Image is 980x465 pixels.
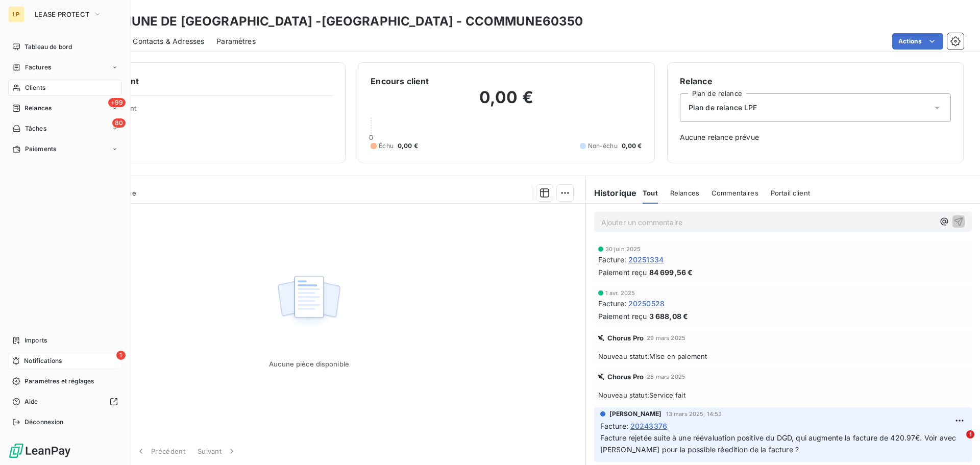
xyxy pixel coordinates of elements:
[112,118,126,128] span: 80
[24,377,94,386] span: Paramètres et réglages
[647,335,685,341] span: 29 mars 2025
[116,351,126,360] span: 1
[649,311,689,322] span: 3 688,08 €
[607,373,644,381] span: Chorus Pro
[628,298,665,309] span: 20250528
[8,394,122,410] a: Aide
[82,104,333,118] span: Propriétés Client
[966,430,974,438] span: 1
[130,440,191,462] button: Précédent
[24,104,52,113] span: Relances
[25,144,56,154] span: Paiements
[600,433,959,454] span: Facture rejetée suite à une réévaluation positive du DGD, qui augmente la facture de 420.97€. Voi...
[24,397,38,406] span: Aide
[369,133,373,141] span: 0
[398,141,418,151] span: 0,00 €
[649,267,693,278] span: 84 699,56 €
[712,189,758,197] span: Commentaires
[680,132,951,142] span: Aucune relance prévue
[598,254,626,265] span: Facture :
[133,36,204,46] span: Contacts & Adresses
[586,187,637,199] h6: Historique
[647,374,685,380] span: 28 mars 2025
[371,87,642,118] h2: 0,00 €
[24,356,62,365] span: Notifications
[35,10,89,18] span: LEASE PROTECT
[607,334,644,342] span: Chorus Pro
[25,63,51,72] span: Factures
[62,75,333,87] h6: Informations client
[609,409,662,419] span: [PERSON_NAME]
[276,270,341,333] img: Empty state
[622,141,642,151] span: 0,00 €
[25,124,46,133] span: Tâches
[680,75,951,87] h6: Relance
[588,141,618,151] span: Non-échu
[630,421,667,431] span: 20243376
[689,103,757,113] span: Plan de relance LPF
[216,36,256,46] span: Paramètres
[600,421,628,431] span: Facture :
[24,42,72,52] span: Tableau de bord
[945,430,970,455] iframe: Intercom live chat
[666,411,722,417] span: 13 mars 2025, 14:53
[25,83,45,92] span: Clients
[771,189,810,197] span: Portail client
[24,418,64,427] span: Déconnexion
[8,6,24,22] div: LP
[605,290,635,296] span: 1 avr. 2025
[598,311,647,322] span: Paiement reçu
[670,189,699,197] span: Relances
[108,98,126,107] span: +99
[191,440,243,462] button: Suivant
[598,267,647,278] span: Paiement reçu
[598,352,968,360] span: Nouveau statut : Mise en paiement
[24,336,47,345] span: Imports
[269,360,349,368] span: Aucune pièce disponible
[8,443,71,459] img: Logo LeanPay
[90,12,583,31] h3: COMMUNE DE [GEOGRAPHIC_DATA] -[GEOGRAPHIC_DATA] - CCOMMUNE60350
[371,75,429,87] h6: Encours client
[598,391,968,399] span: Nouveau statut : Service fait
[628,254,664,265] span: 20251334
[892,33,943,50] button: Actions
[643,189,658,197] span: Tout
[379,141,394,151] span: Échu
[598,298,626,309] span: Facture :
[605,246,641,252] span: 30 juin 2025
